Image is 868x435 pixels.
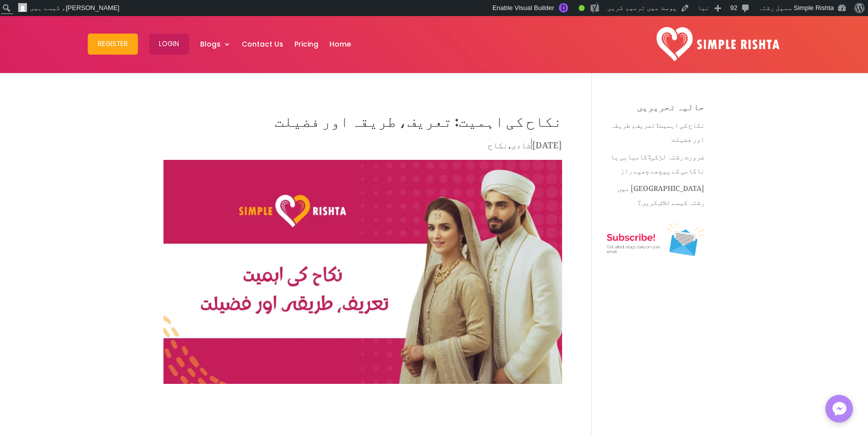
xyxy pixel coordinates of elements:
h4: حالیہ تحریریں [607,102,705,116]
a: Register [88,18,138,70]
a: ضرورت رشتہ لڑکی: کامیابی یا ناکامی کے پیچھے چھپے راز [610,146,705,177]
a: Contact Us [242,18,283,70]
span: [PERSON_NAME] [66,4,119,12]
div: Good [579,5,585,11]
button: Login [149,34,189,55]
img: نکاح کی اہمیت: تعریف، طریقہ اور فضیلت [163,160,562,384]
a: شادی [511,132,531,153]
a: نکاح کی اہمیت: تعریف، طریقہ اور فضیلت [610,114,705,146]
img: Messenger [829,399,849,419]
a: Blogs [200,18,231,70]
a: نکاح [488,132,508,153]
a: Login [149,18,189,70]
a: Pricing [294,18,318,70]
span: [DATE] [532,132,562,153]
h1: نکاح کی اہمیت: تعریف، طریقہ اور فضیلت [163,102,562,137]
p: | , [163,137,562,157]
a: Home [329,18,351,70]
button: Register [88,34,138,55]
a: [GEOGRAPHIC_DATA] میں رشتہ کیسے تلاش کریں؟ [617,177,705,209]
